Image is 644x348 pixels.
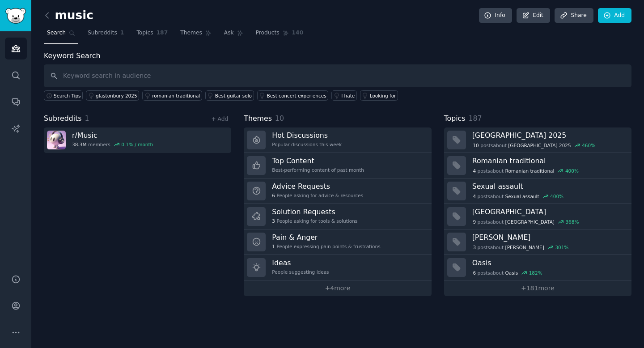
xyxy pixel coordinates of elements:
a: Romanian traditional4postsaboutRomanian traditional400% [444,153,631,178]
h3: Sexual assault [472,182,625,191]
a: +181more [444,280,631,296]
a: Themes [177,26,215,44]
div: Looking for [370,93,396,99]
span: Search [47,29,66,37]
span: Themes [180,29,202,37]
span: 187 [157,29,168,37]
div: People expressing pain points & frustrations [272,243,380,250]
div: 368 % [565,219,579,225]
a: Add [598,8,631,23]
span: 38.3M [72,141,86,148]
span: Themes [244,113,272,124]
h3: Top Content [272,156,364,166]
a: Looking for [360,90,398,101]
span: Subreddits [44,113,82,124]
div: 301 % [555,244,568,250]
h2: music [44,8,93,23]
div: 400 % [565,168,579,174]
a: Info [479,8,512,23]
span: 1 [272,243,275,250]
a: [PERSON_NAME]3postsabout[PERSON_NAME]301% [444,229,631,255]
a: IdeasPeople suggesting ideas [244,255,431,280]
a: Top ContentBest-performing content of past month [244,153,431,178]
span: Sexual assault [505,193,539,199]
div: post s about [472,167,580,175]
span: 1 [85,114,89,123]
h3: Ideas [272,258,329,267]
div: post s about [472,269,543,277]
a: Solution Requests3People asking for tools & solutions [244,204,431,229]
a: [GEOGRAPHIC_DATA]9postsabout[GEOGRAPHIC_DATA]368% [444,204,631,229]
div: Best concert experiences [267,93,326,99]
span: 6 [272,192,275,199]
h3: Solution Requests [272,207,357,216]
a: Edit [517,8,550,23]
div: 460 % [582,142,595,149]
div: Popular discussions this week [272,141,342,148]
h3: [PERSON_NAME] [472,233,625,242]
a: Best guitar solo [205,90,254,101]
button: Search Tips [44,90,83,101]
div: romanian traditional [152,93,200,99]
span: 9 [473,219,476,225]
a: + Add [211,116,228,122]
a: r/Music38.3Mmembers0.1% / month [44,127,231,153]
div: I hate [341,93,355,99]
span: 4 [473,193,476,199]
span: 10 [473,142,479,149]
a: Pain & Anger1People expressing pain points & frustrations [244,229,431,255]
a: Subreddits1 [85,26,127,44]
img: Music [47,131,66,149]
div: post s about [472,243,569,251]
div: 400 % [550,193,563,199]
h3: r/ Music [72,131,153,140]
span: Topics [136,29,153,37]
div: post s about [472,218,580,226]
label: Keyword Search [44,51,100,60]
div: members [72,141,153,148]
span: 6 [473,270,476,276]
h3: [GEOGRAPHIC_DATA] [472,207,625,216]
span: Search Tips [54,93,81,99]
a: romanian traditional [142,90,202,101]
div: People asking for tools & solutions [272,218,357,224]
a: +4more [244,280,431,296]
a: Hot DiscussionsPopular discussions this week [244,127,431,153]
h3: [GEOGRAPHIC_DATA] 2025 [472,131,625,140]
span: Romanian traditional [505,168,555,174]
h3: Romanian traditional [472,156,625,166]
a: Oasis6postsaboutOasis182% [444,255,631,280]
span: 4 [473,168,476,174]
a: glastonbury 2025 [86,90,139,101]
span: Topics [444,113,466,124]
div: post s about [472,192,564,200]
span: [GEOGRAPHIC_DATA] [505,219,555,225]
span: [GEOGRAPHIC_DATA] 2025 [508,142,571,149]
div: Best-performing content of past month [272,167,364,173]
a: Best concert experiences [257,90,329,101]
div: Best guitar solo [215,93,252,99]
span: 187 [468,114,482,123]
span: 1 [120,29,124,37]
a: Share [555,8,593,23]
h3: Hot Discussions [272,131,342,140]
img: GummySearch logo [5,8,26,24]
h3: Pain & Anger [272,233,380,242]
span: 10 [275,114,284,123]
a: [GEOGRAPHIC_DATA] 202510postsabout[GEOGRAPHIC_DATA] 2025460% [444,127,631,153]
span: 3 [473,244,476,250]
span: Subreddits [88,29,117,37]
a: Topics187 [133,26,171,44]
div: 0.1 % / month [121,141,153,148]
a: Advice Requests6People asking for advice & resources [244,178,431,204]
span: Oasis [505,270,518,276]
a: Ask [221,26,246,44]
span: [PERSON_NAME] [505,244,544,250]
div: People asking for advice & resources [272,192,363,199]
a: Sexual assault4postsaboutSexual assault400% [444,178,631,204]
h3: Advice Requests [272,182,363,191]
div: glastonbury 2025 [96,93,137,99]
div: People suggesting ideas [272,269,329,275]
span: 140 [292,29,304,37]
a: I hate [331,90,357,101]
